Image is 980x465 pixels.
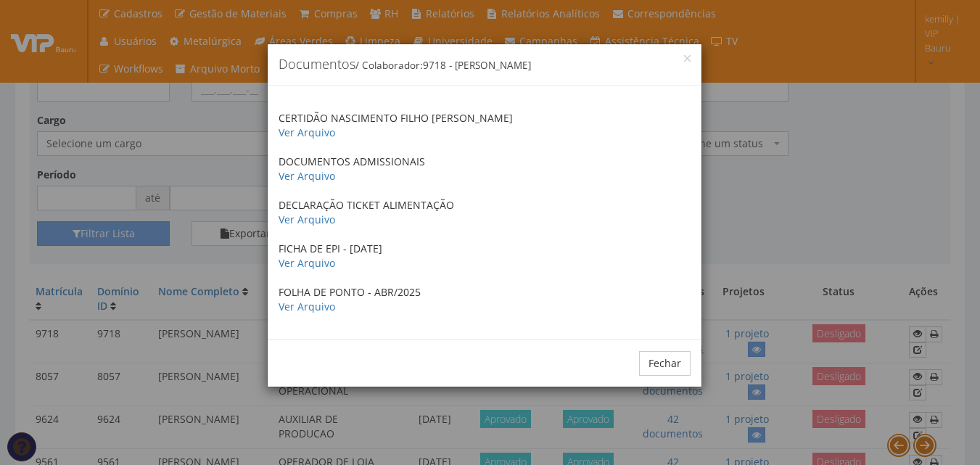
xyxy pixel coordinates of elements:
button: Fechar [639,351,691,376]
p: CERTIDÃO NASCIMENTO FILHO [PERSON_NAME] [279,111,691,140]
button: Close [684,55,691,62]
span: 9718 - [PERSON_NAME] [423,59,531,72]
p: FOLHA DE PONTO - ABR/2025 [279,285,691,314]
a: Ver Arquivo [279,300,335,313]
small: / Colaborador: [355,59,531,72]
h4: Documentos [279,55,691,74]
a: Ver Arquivo [279,125,335,139]
p: DOCUMENTOS ADMISSIONAIS [279,155,691,184]
p: FICHA DE EPI - [DATE] [279,242,691,271]
p: DECLARAÇÃO TICKET ALIMENTAÇÃO [279,198,691,227]
a: Ver Arquivo [279,213,335,226]
a: Ver Arquivo [279,169,335,183]
a: Ver Arquivo [279,256,335,270]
